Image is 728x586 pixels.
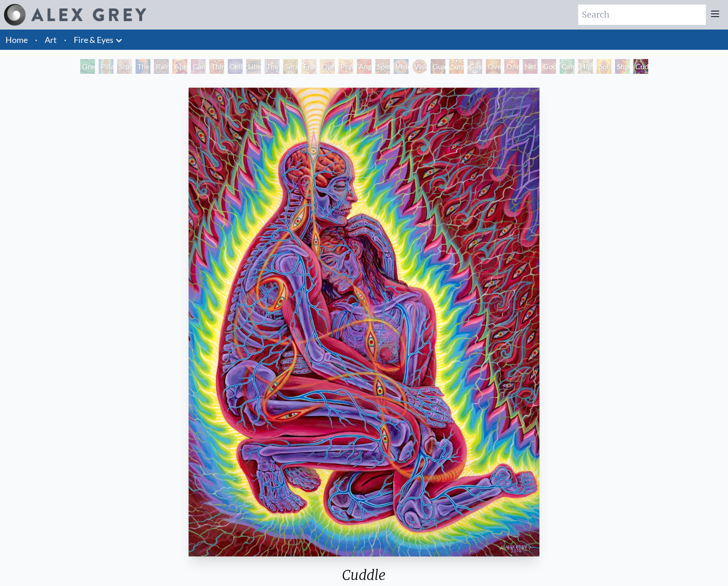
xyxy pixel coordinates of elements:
[228,59,243,74] div: Collective Vision
[597,59,611,74] div: Sol Invictus
[375,59,390,74] div: Spectral Lotus
[60,30,70,50] li: ·
[357,59,372,74] div: Angel Skin
[560,59,574,74] div: Cannafist
[302,59,316,74] div: Fractal Eyes
[283,59,298,74] div: Seraphic Transport Docking on the Third Eye
[45,33,57,46] a: Art
[265,59,279,74] div: The Seer
[394,59,408,74] div: Vision Crystal
[633,59,648,74] div: Cuddle
[504,59,519,74] div: One
[338,59,353,74] div: Psychomicrograph of a Fractal Paisley Cherub Feather Tip
[578,5,706,25] input: Search
[6,35,28,45] a: Home
[80,59,95,74] div: Green Hand
[523,59,538,74] div: Net of Being
[154,59,169,74] div: Rainbow Eye Ripple
[246,59,261,74] div: Liberation Through Seeing
[320,59,335,74] div: Ophanic Eyelash
[136,59,150,74] div: The Torch
[449,59,464,74] div: Sunyata
[117,59,132,74] div: Study for the Great Turn
[468,59,482,74] div: Cosmic Elf
[191,59,206,74] div: Cannabis Sutra
[412,59,427,74] div: Vision [PERSON_NAME]
[578,59,593,74] div: Higher Vision
[615,59,630,74] div: Shpongled
[209,59,224,74] div: Third Eye Tears of Joy
[74,33,113,46] a: Fire & Eyes
[172,59,187,74] div: Aperture
[541,59,556,74] div: Godself
[189,88,539,556] img: Cuddle-2011-Alex-Grey-watermarked.jpg
[99,59,113,74] div: Pillar of Awareness
[431,59,445,74] div: Guardian of Infinite Vision
[486,59,501,74] div: Oversoul
[31,30,41,50] li: ·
